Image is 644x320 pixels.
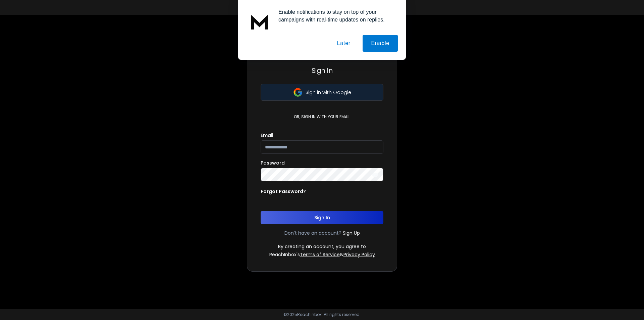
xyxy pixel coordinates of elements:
button: Sign In [261,211,383,224]
p: By creating an account, you agree to [278,243,366,250]
p: © 2025 Reachinbox. All rights reserved. [283,312,361,317]
a: Sign Up [343,230,360,236]
div: Enable notifications to stay on top of your campaigns with real-time updates on replies. [273,8,398,24]
p: ReachInbox's & [269,251,375,258]
h3: Sign In [261,66,383,75]
p: Don't have an account? [284,230,341,236]
img: notification icon [246,8,273,35]
button: Later [328,35,359,52]
p: or, sign in with your email [291,114,353,120]
button: Sign in with Google [261,84,383,101]
label: Email [261,133,273,138]
p: Forgot Password? [261,188,306,195]
label: Password [261,161,285,165]
p: Sign in with Google [306,89,351,96]
button: Enable [363,35,398,52]
a: Privacy Policy [343,251,375,258]
a: Terms of Service [300,251,340,258]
